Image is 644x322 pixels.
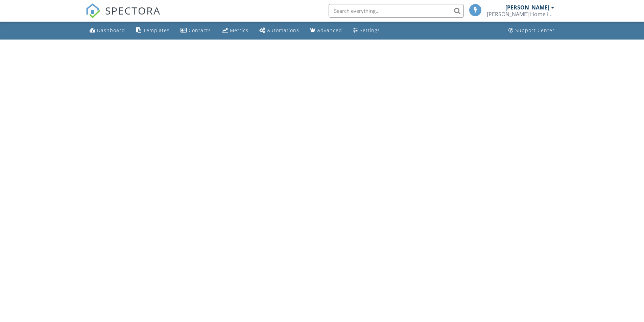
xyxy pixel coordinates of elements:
[267,27,299,33] div: Automations
[189,27,211,33] div: Contacts
[317,27,342,33] div: Advanced
[178,24,214,37] a: Contacts
[360,27,380,33] div: Settings
[97,27,125,33] div: Dashboard
[87,24,128,37] a: Dashboard
[230,27,248,33] div: Metrics
[86,9,161,23] a: SPECTORA
[350,24,383,37] a: Settings
[506,24,557,37] a: Support Center
[105,3,161,18] span: SPECTORA
[257,24,302,37] a: Automations (Basic)
[307,24,345,37] a: Advanced
[515,27,555,33] div: Support Center
[86,3,100,18] img: The Best Home Inspection Software - Spectora
[219,24,251,37] a: Metrics
[505,4,549,11] div: [PERSON_NAME]
[143,27,170,33] div: Templates
[133,24,172,37] a: Templates
[487,11,554,18] div: Herbst Home Inspections, LLC
[329,4,464,18] input: Search everything...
